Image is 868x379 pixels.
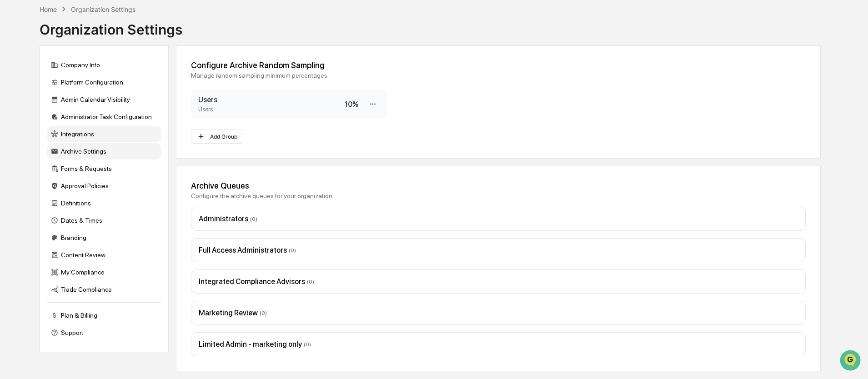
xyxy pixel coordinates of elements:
div: Administrator Task Configuration [47,109,161,125]
div: Users [198,106,344,113]
a: 🗄️Attestations [62,111,116,127]
div: My Compliance [47,264,161,280]
span: ( 0 ) [250,216,257,222]
p: How can we help? [9,19,166,34]
div: Company Info [47,57,161,73]
div: Forms & Requests [47,160,161,177]
div: Organization Settings [40,14,182,38]
div: Configure the archive queues for your organization. [191,192,806,199]
div: Approval Policies [47,178,161,194]
div: Content Review [47,247,161,263]
div: Administrators [199,214,798,223]
div: Archive Settings [47,143,161,160]
span: ( 0 ) [289,247,296,254]
span: Preclearance [18,115,59,124]
span: ( 0 ) [307,279,314,285]
a: 🖐️Preclearance [5,111,62,127]
button: Add Group [191,129,243,144]
div: Plan & Billing [47,307,161,324]
div: Support [47,324,161,341]
div: Organization Settings [71,5,135,13]
div: We're available if you need us! [31,79,115,86]
span: Attestations [75,115,113,124]
a: 🔎Data Lookup [5,128,61,145]
div: Integrations [47,126,161,142]
div: Definitions [47,195,161,211]
div: Dates & Times [47,212,161,229]
div: Full Access Administrators [199,246,798,254]
h3: Users [198,95,344,104]
div: 10 % [344,100,358,109]
span: ( 0 ) [304,341,311,348]
div: Platform Configuration [47,74,161,90]
div: Trade Compliance [47,281,161,298]
button: Start new chat [155,72,166,83]
div: Marketing Review [199,309,798,317]
div: Manage random sampling minimum percentages. [191,72,806,79]
div: Home [40,5,57,13]
img: 1746055101610-c473b297-6a78-478c-a979-82029cc54cd1 [9,70,25,86]
span: ( 0 ) [260,310,267,316]
div: Start new chat [31,70,149,79]
div: Archive Queues [191,181,806,190]
div: Configure Archive Random Sampling [191,60,806,70]
div: Integrated Compliance Advisors [199,277,798,286]
div: 🔎 [9,133,16,140]
span: Pylon [90,154,110,161]
div: Admin Calendar Visibility [47,91,161,108]
div: 🖐️ [9,115,16,123]
iframe: Open customer support [839,349,863,374]
a: Powered byPylon [64,154,110,161]
span: Data Lookup [18,132,57,141]
div: Limited Admin - marketing only [199,340,798,349]
div: 🗄️ [66,115,73,123]
div: Branding [47,229,161,246]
